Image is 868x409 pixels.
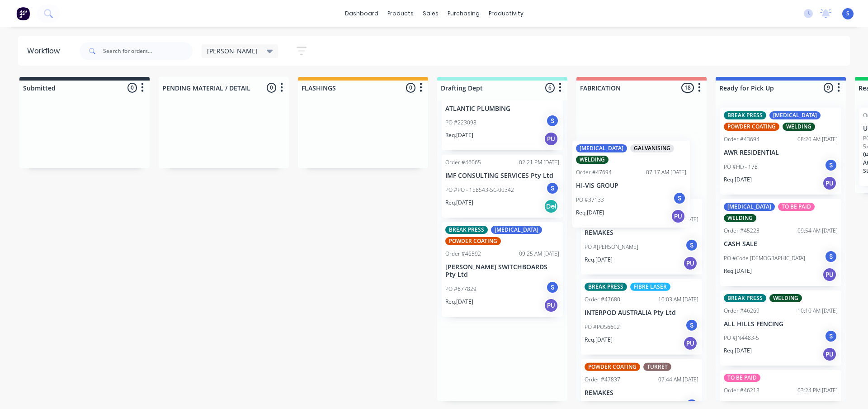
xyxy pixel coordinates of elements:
[340,7,383,20] a: dashboard
[846,10,849,18] span: S
[418,7,443,20] div: sales
[16,7,30,20] img: Factory
[207,46,258,56] span: [PERSON_NAME]
[383,7,418,20] div: products
[27,46,64,57] div: Workflow
[484,7,528,20] div: productivity
[103,42,193,60] input: Search for orders...
[443,7,484,20] div: purchasing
